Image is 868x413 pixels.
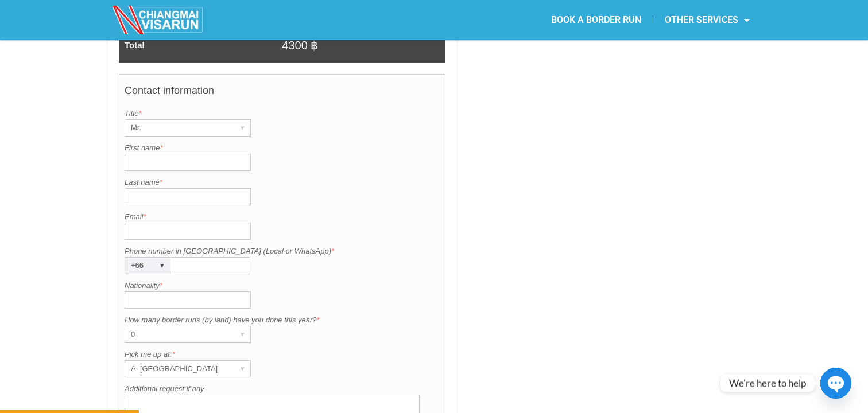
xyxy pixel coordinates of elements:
[125,177,440,188] label: Last name
[125,314,440,326] label: How many border runs (by land) have you done this year?
[125,211,440,223] label: Email
[125,361,228,377] div: A. [GEOGRAPHIC_DATA]
[125,280,440,291] label: Nationality
[154,258,170,274] div: ▾
[540,7,653,33] a: BOOK A BORDER RUN
[125,79,440,108] h4: Contact information
[234,120,250,136] div: ▾
[125,120,228,136] div: Mr.
[434,7,761,33] nav: Menu
[125,142,440,154] label: First name
[234,361,250,377] div: ▾
[125,326,228,342] div: 0
[119,28,282,63] td: Total
[125,383,440,395] label: Additional request if any
[125,246,440,257] label: Phone number in [GEOGRAPHIC_DATA] (Local or WhatsApp)
[125,258,148,274] div: +66
[653,7,761,33] a: OTHER SERVICES
[125,349,440,360] label: Pick me up at:
[234,326,250,342] div: ▾
[125,108,440,119] label: Title
[282,28,445,63] td: 4300 ฿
